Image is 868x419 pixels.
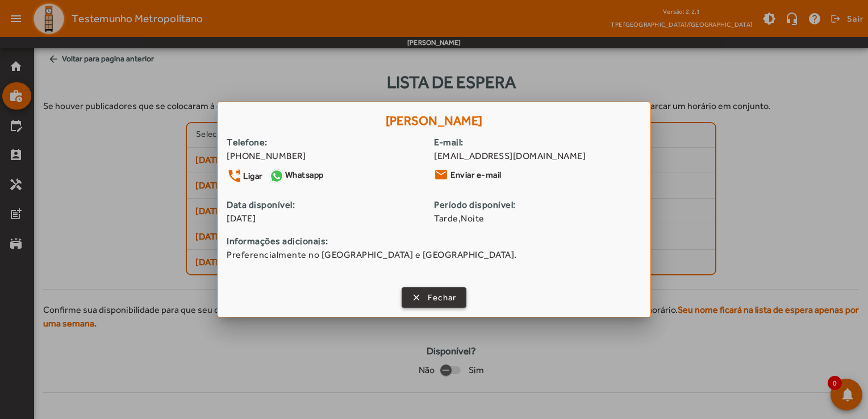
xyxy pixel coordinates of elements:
[268,167,324,185] a: Whatsapp
[268,167,285,185] img: Whatsapp
[402,287,467,308] button: Fechar
[434,198,641,212] strong: Período disponível:
[434,167,448,182] mat-icon: email
[227,136,434,149] strong: Telefone:
[227,168,262,184] a: Ligar
[434,167,502,182] a: Enviar e-mail
[428,291,457,304] span: Fechar
[434,149,641,163] span: [EMAIL_ADDRESS][DOMAIN_NAME]
[227,234,641,248] strong: Informações adicionais:
[218,102,650,135] h1: [PERSON_NAME]
[227,248,641,262] span: Preferencialmente no [GEOGRAPHIC_DATA] e [GEOGRAPHIC_DATA].
[227,149,434,163] div: [PHONE_NUMBER]
[227,212,434,225] span: [DATE]
[227,168,240,184] mat-icon: phone_forwarded
[434,212,641,225] span: Tarde,Noite
[227,198,434,212] strong: Data disponível:
[434,136,641,149] strong: E-mail:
